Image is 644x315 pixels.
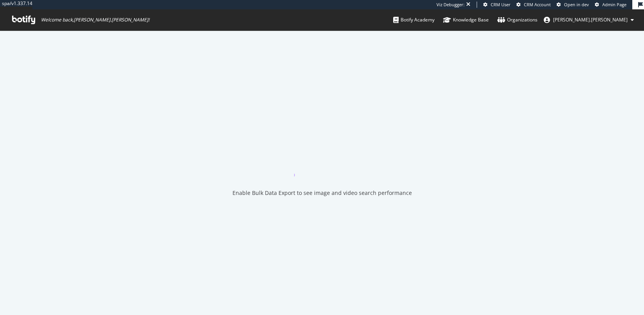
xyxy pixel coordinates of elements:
[483,2,511,8] a: CRM User
[443,16,489,24] div: Knowledge Base
[232,189,412,197] div: Enable Bulk Data Export to see image and video search performance
[564,2,589,7] span: Open in dev
[538,14,640,26] button: [PERSON_NAME].[PERSON_NAME]
[602,2,626,7] span: Admin Page
[524,2,551,7] span: CRM Account
[516,2,551,8] a: CRM Account
[294,149,350,177] div: animation
[393,9,435,30] a: Botify Academy
[436,2,465,8] div: Viz Debugger:
[595,2,626,8] a: Admin Page
[491,2,511,7] span: CRM User
[393,16,435,24] div: Botify Academy
[557,2,589,8] a: Open in dev
[41,17,149,23] span: Welcome back, [PERSON_NAME].[PERSON_NAME] !
[553,16,628,23] span: jeffrey.louella
[443,9,489,30] a: Knowledge Base
[497,16,538,24] div: Organizations
[497,9,538,30] a: Organizations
